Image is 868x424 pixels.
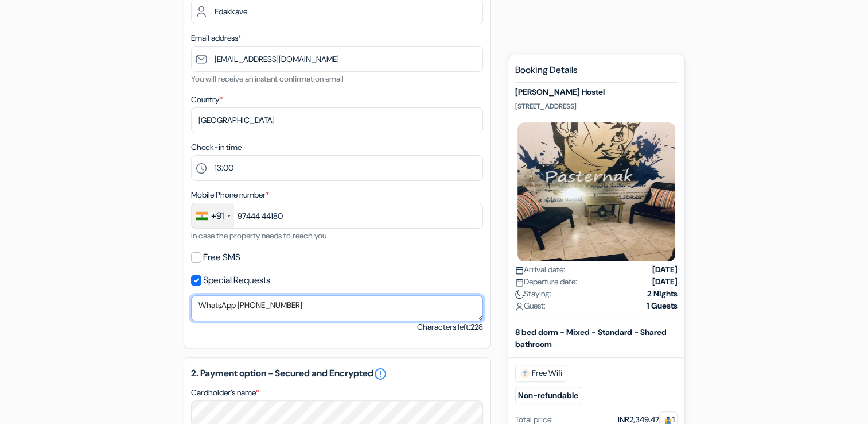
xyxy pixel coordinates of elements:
[515,327,667,349] b: 8 bed dorm - Mixed - Standard - Shared bathroom
[417,321,483,333] small: Characters left:
[191,387,259,399] label: Cardholder’s name
[515,266,524,275] img: calendar.svg
[647,288,678,300] strong: 2 Nights
[203,272,270,288] label: Special Requests
[203,249,240,265] label: Free SMS
[515,387,581,404] small: Non-refundable
[515,290,524,299] img: moon.svg
[515,264,565,276] span: Arrival date:
[515,300,546,312] span: Guest:
[191,203,483,229] input: 81234 56789
[647,300,678,312] strong: 1 Guests
[515,64,678,83] h5: Booking Details
[515,87,678,97] h5: [PERSON_NAME] Hostel
[515,302,524,311] img: user_icon.svg
[191,367,483,381] h5: 2. Payment option - Secured and Encrypted
[515,102,678,111] p: [STREET_ADDRESS]
[470,322,483,332] span: 228
[191,46,483,72] input: Enter email address
[191,74,344,84] small: You will receive an instant confirmation email
[192,203,234,228] div: India (भारत): +91
[520,369,530,378] img: free_wifi.svg
[652,276,678,288] strong: [DATE]
[373,367,387,381] a: error_outline
[515,365,567,382] span: Free Wifi
[515,276,577,288] span: Departure date:
[515,278,524,287] img: calendar.svg
[191,230,326,241] small: In case the property needs to reach you
[191,141,242,153] label: Check-in time
[191,32,241,44] label: Email address
[652,264,678,276] strong: [DATE]
[191,94,223,106] label: Country
[515,288,551,300] span: Staying:
[211,209,224,223] div: +91
[191,189,269,201] label: Mobile Phone number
